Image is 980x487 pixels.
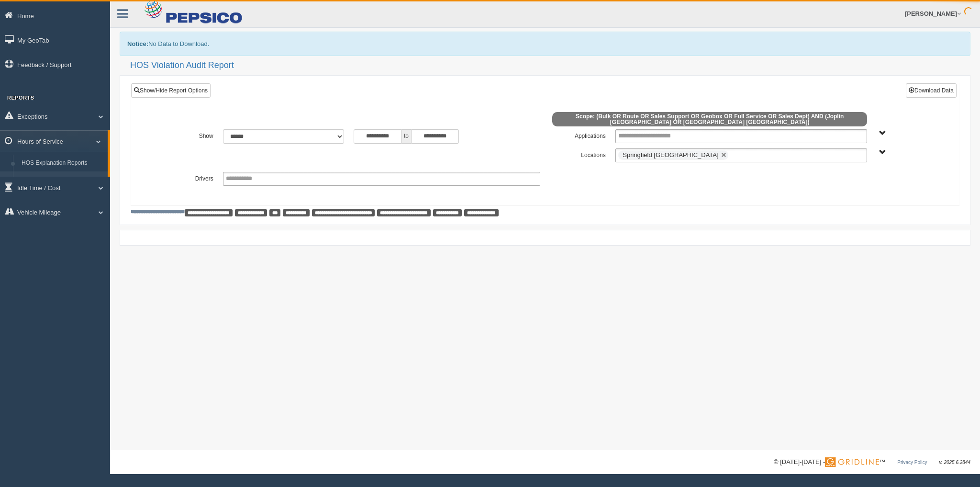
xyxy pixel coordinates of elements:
[545,129,611,141] label: Applications
[401,129,411,144] span: to
[17,155,108,172] a: HOS Explanation Reports
[774,457,970,467] div: © [DATE]-[DATE] - ™
[825,457,879,467] img: Gridline
[623,151,718,159] span: Springfield [GEOGRAPHIC_DATA]
[131,83,211,98] a: Show/Hide Report Options
[939,460,970,465] span: v. 2025.6.2844
[153,129,218,141] label: Show
[545,148,611,160] label: Locations
[897,460,927,465] a: Privacy Policy
[906,83,957,98] button: Download Data
[552,112,867,126] span: Scope: (Bulk OR Route OR Sales Support OR Geobox OR Full Service OR Sales Dept) AND (Joplin [GEOG...
[130,61,970,70] h2: HOS Violation Audit Report
[120,32,970,56] div: No Data to Download.
[17,171,108,189] a: HOS Violation Audit Reports
[153,172,218,183] label: Drivers
[127,40,148,47] b: Notice:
